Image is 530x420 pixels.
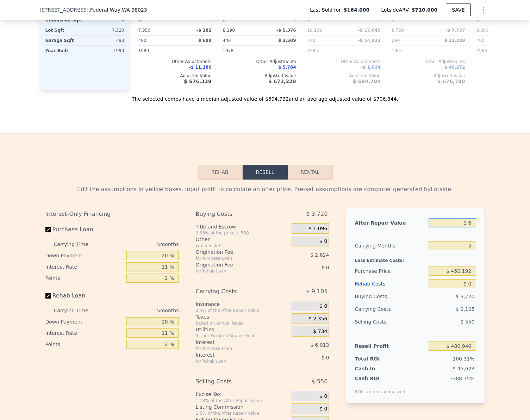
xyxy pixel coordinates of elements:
[45,316,124,327] div: Down Payment
[446,4,470,16] button: SAVE
[476,38,485,43] span: 480
[184,79,211,84] span: $ 676,329
[45,272,124,284] div: Points
[45,36,83,45] div: Garage Sqft
[45,261,124,272] div: Interest Rate
[476,18,479,23] span: 0
[392,38,400,43] span: 290
[313,328,327,335] span: $ 734
[392,18,395,23] span: 0
[308,226,327,232] span: $ 1,096
[45,289,124,302] label: Rehab Loan
[223,38,231,43] span: 440
[45,227,51,232] input: Purchase Loan
[195,313,289,320] div: Taxes
[353,79,380,84] span: $ 694,704
[86,25,124,35] div: 7,320
[45,25,83,35] div: Lot Sqft
[355,239,426,252] div: Carrying Months
[345,46,381,56] div: -
[88,6,147,13] span: , Federal Way
[195,351,274,358] div: Interest
[392,28,404,33] span: 8,750
[307,46,343,56] div: 1985
[138,28,150,33] span: 7,350
[312,375,328,388] span: $ 550
[176,15,212,25] div: -
[138,18,141,23] span: 0
[195,410,289,416] div: 2.5% of the After Repair Value
[243,165,288,180] button: Resell
[261,15,296,25] div: -
[392,73,465,79] div: Adjusted Value
[344,6,370,13] span: $164,000
[355,382,405,395] div: ROIs are not annualized
[195,403,289,410] div: Listing Commission
[195,256,274,261] div: for Purchase Loan
[195,320,289,326] div: based on annual taxes
[310,252,329,258] span: $ 2,624
[195,398,289,403] div: 1.78% of the After Repair Value
[445,28,465,33] span: -$ 7,737
[444,65,465,70] span: $ 46,272
[476,46,512,56] div: 1966
[430,46,465,56] div: -
[355,340,426,352] div: Resell Profit
[321,355,329,361] span: $ 0
[355,355,399,362] div: Total ROI
[195,230,289,236] div: 0.33% of the price + 550
[195,346,274,351] div: for Purchase Loan
[195,358,274,364] div: for Rehab Loan
[138,38,146,43] span: 480
[45,223,124,236] label: Purchase Loan
[307,18,310,23] span: 0
[195,208,274,220] div: Buying Costs
[195,285,274,298] div: Carrying Costs
[120,7,147,13] span: , WA 98023
[476,28,488,33] span: 8,800
[176,46,212,56] div: -
[381,6,411,13] span: Lotside ARV
[321,265,329,270] span: $ 0
[195,375,274,388] div: Selling Costs
[392,46,427,56] div: 1963
[195,261,274,268] div: Origination Fee
[102,305,179,316] div: 5 months
[456,294,474,299] span: $ 3,720
[355,375,405,382] div: Cash ROI
[444,38,465,43] span: $ 12,289
[278,65,296,70] span: $ 5,784
[430,15,465,25] div: -
[319,406,327,412] span: $ 0
[45,339,124,350] div: Points
[460,319,474,325] span: $ 550
[310,342,329,348] span: $ 6,013
[319,238,327,245] span: $ 0
[45,327,124,339] div: Interest Rate
[261,46,296,56] div: -
[358,28,381,33] span: -$ 17,645
[451,356,474,362] span: -100.31%
[195,236,289,243] div: Other
[189,65,212,70] span: -$ 11,186
[197,28,212,33] span: -$ 182
[278,38,296,43] span: $ 3,509
[195,308,289,313] div: 0.4% of the After Repair Value
[451,376,474,381] span: -388.75%
[138,59,212,64] div: Other Adjustments
[355,315,426,328] div: Selling Costs
[319,393,327,400] span: $ 0
[45,15,83,25] div: Unfinished Sqft
[223,46,258,56] div: 1978
[288,165,333,180] button: Rental
[223,28,235,33] span: 8,190
[195,339,274,346] div: Interest
[45,250,124,261] div: Down Payment
[195,301,289,308] div: Insurance
[195,243,289,249] div: you decide!
[392,59,465,64] div: Other Adjustments
[276,28,296,33] span: -$ 5,376
[345,15,381,25] div: -
[195,268,274,274] div: for Rehab Loan
[307,38,316,43] span: 700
